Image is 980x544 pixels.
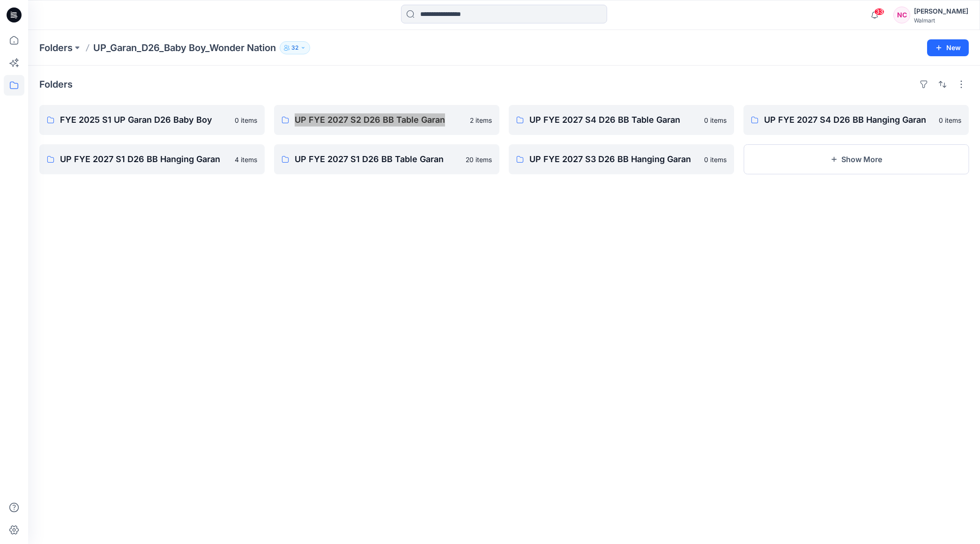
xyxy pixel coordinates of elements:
[927,39,969,56] button: New
[743,105,969,135] a: UP FYE 2027 S4 D26 BB Hanging Garan0 items
[39,105,265,135] a: FYE 2025 S1 UP Garan D26 Baby Boy0 items
[280,41,310,54] button: 32
[743,144,969,174] button: Show More
[39,144,265,174] a: UP FYE 2027 S1 D26 BB Hanging Garan4 items
[764,113,933,127] p: UP FYE 2027 S4 D26 BB Hanging Garan
[914,17,968,24] div: Walmart
[93,41,276,54] p: UP_Garan_D26_Baby Boy_Wonder Nation
[470,115,492,125] p: 2 items
[529,153,698,166] p: UP FYE 2027 S3 D26 BB Hanging Garan
[509,144,734,174] a: UP FYE 2027 S3 D26 BB Hanging Garan0 items
[529,113,698,127] p: UP FYE 2027 S4 D26 BB Table Garan
[509,105,734,135] a: UP FYE 2027 S4 D26 BB Table Garan0 items
[274,144,499,174] a: UP FYE 2027 S1 D26 BB Table Garan20 items
[235,155,257,164] p: 4 items
[466,155,492,164] p: 20 items
[939,115,961,125] p: 0 items
[295,153,460,166] p: UP FYE 2027 S1 D26 BB Table Garan
[274,105,499,135] a: UP FYE 2027 S2 D26 BB Table Garan2 items
[874,8,884,15] span: 33
[291,43,298,53] p: 32
[39,79,73,90] h4: Folders
[914,6,968,17] div: [PERSON_NAME]
[39,41,73,54] a: Folders
[893,7,910,23] div: NC
[704,115,727,125] p: 0 items
[235,115,257,125] p: 0 items
[60,153,229,166] p: UP FYE 2027 S1 D26 BB Hanging Garan
[60,113,229,127] p: FYE 2025 S1 UP Garan D26 Baby Boy
[295,113,464,127] p: UP FYE 2027 S2 D26 BB Table Garan
[704,155,727,164] p: 0 items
